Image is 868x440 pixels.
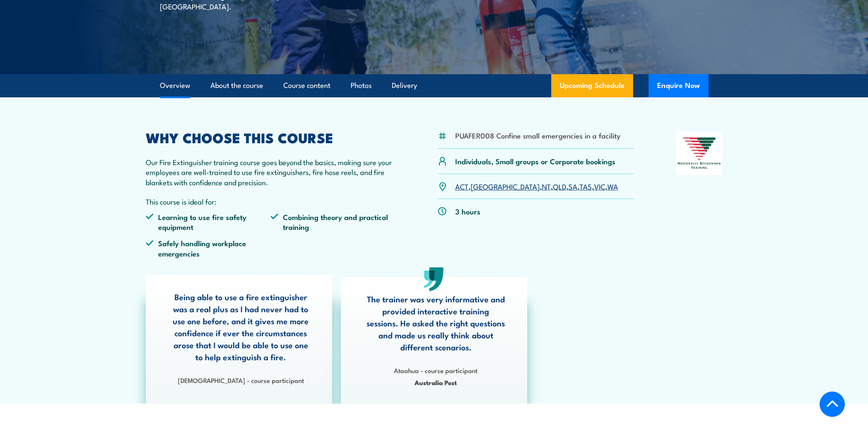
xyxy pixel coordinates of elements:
a: Upcoming Schedule [551,74,633,97]
a: ACT [455,181,469,191]
li: Safely handling workplace emergencies [146,238,271,258]
a: Course content [283,74,330,97]
a: About the course [210,74,263,97]
a: [GEOGRAPHIC_DATA] [471,181,540,191]
p: Individuals, Small groups or Corporate bookings [455,156,616,166]
h2: WHY CHOOSE THIS COURSE [146,131,396,143]
p: , , , , , , , [455,181,618,191]
a: TAS [580,181,592,191]
strong: [DEMOGRAPHIC_DATA] - course participant [178,375,304,385]
a: Photos [351,74,372,97]
a: Overview [160,74,190,97]
p: This course is ideal for: [146,196,396,206]
span: Australia Post [366,377,506,387]
a: WA [607,181,618,191]
p: Being able to use a fire extinguisher was a real plus as I had never had to use one before, and i... [171,291,311,363]
li: Learning to use fire safety equipment [146,212,271,232]
strong: Ataahua - course participant [394,365,478,375]
button: Enquire Now [649,74,709,97]
p: 3 hours [455,206,481,216]
p: The trainer was very informative and provided interactive training sessions. He asked the right q... [366,293,506,353]
a: QLD [553,181,566,191]
p: Our Fire Extinguisher training course goes beyond the basics, making sure your employees are well... [146,157,396,187]
img: Nationally Recognised Training logo. [676,131,723,175]
li: Combining theory and practical training [270,212,396,232]
a: VIC [594,181,605,191]
li: PUAFER008 Confine small emergencies in a facility [455,130,621,140]
a: NT [542,181,551,191]
a: SA [568,181,577,191]
a: Delivery [392,74,417,97]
